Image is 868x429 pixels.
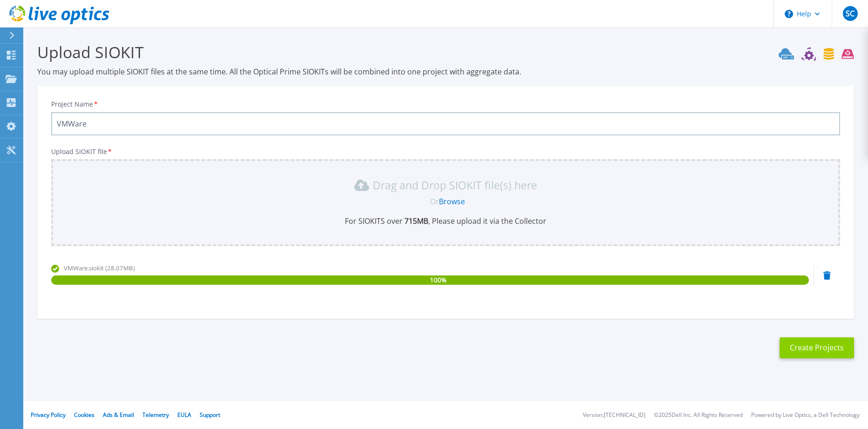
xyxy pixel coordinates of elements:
p: Drag and Drop SIOKIT file(s) here [373,181,537,190]
span: SC [846,10,855,17]
button: Create Projects [780,337,854,358]
a: Privacy Policy [31,411,66,419]
span: VMWare.siokit (28.07MB) [64,264,135,272]
label: Project Name [51,101,99,107]
a: Telemetry [142,411,169,419]
h3: Upload SIOKIT [37,41,854,63]
a: Cookies [74,411,94,419]
li: Powered by Live Optics, a Dell Technology [751,412,860,418]
input: Enter Project Name [51,112,840,135]
li: Version: [TECHNICAL_ID] [583,412,646,418]
a: Browse [439,196,465,207]
span: Or [430,196,439,207]
span: 100 % [430,275,446,285]
p: Upload SIOKIT file [51,148,840,155]
li: © 2025 Dell Inc. All Rights Reserved [654,412,743,418]
a: EULA [177,411,191,419]
p: You may upload multiple SIOKIT files at the same time. All the Optical Prime SIOKITs will be comb... [37,67,854,77]
p: For SIOKITS over , Please upload it via the Collector [57,216,834,226]
b: 715 MB [403,216,428,226]
div: Drag and Drop SIOKIT file(s) here OrBrowseFor SIOKITS over 715MB, Please upload it via the Collector [57,178,834,226]
a: Ads & Email [103,411,134,419]
a: Support [200,411,220,419]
